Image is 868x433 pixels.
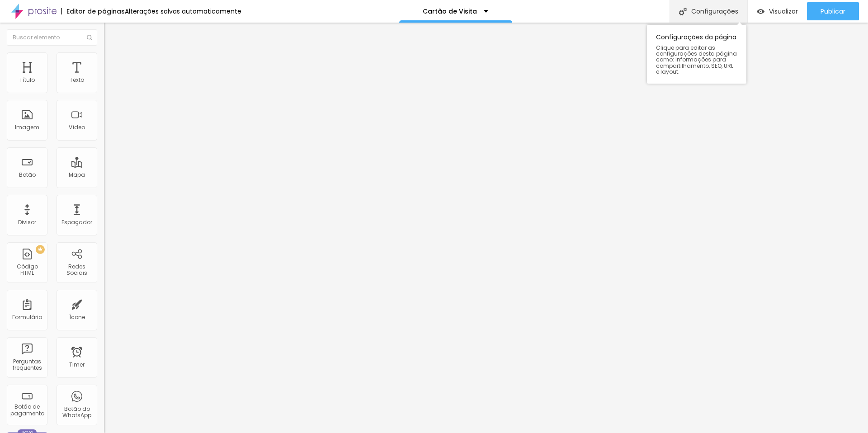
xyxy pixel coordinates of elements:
[769,8,798,15] span: Visualizar
[104,23,868,433] iframe: Editor
[70,77,84,83] div: Texto
[423,8,477,14] p: Cartão de Visita
[7,29,97,46] input: Buscar elemento
[748,2,807,20] button: Visualizar
[69,124,85,131] div: Vídeo
[18,219,36,226] div: Divisor
[87,35,92,40] img: Icone
[19,172,36,178] div: Botão
[69,362,85,368] div: Timer
[821,8,845,15] span: Publicar
[69,172,85,178] div: Mapa
[61,219,92,226] div: Espaçador
[757,8,764,15] img: view-1.svg
[9,404,45,417] div: Botão de pagamento
[647,25,746,84] div: Configurações da página
[69,314,85,320] div: Ícone
[9,358,45,372] div: Perguntas frequentes
[656,45,737,75] span: Clique para editar as configurações desta página como: Informações para compartilhamento, SEO, UR...
[19,77,35,83] div: Título
[9,264,45,277] div: Código HTML
[15,124,39,131] div: Imagem
[679,8,687,15] img: Icone
[59,264,94,277] div: Redes Sociais
[59,406,94,419] div: Botão do WhatsApp
[807,2,859,20] button: Publicar
[12,314,42,320] div: Formulário
[125,8,241,14] div: Alterações salvas automaticamente
[61,8,125,14] div: Editor de páginas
